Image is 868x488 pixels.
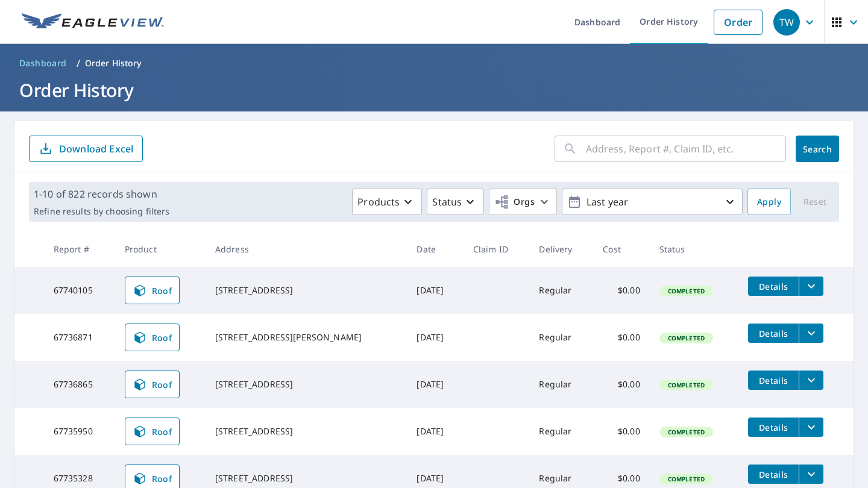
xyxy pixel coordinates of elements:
[407,267,463,314] td: [DATE]
[593,231,649,267] th: Cost
[133,377,172,392] span: Roof
[215,284,398,296] div: [STREET_ADDRESS]
[593,314,649,361] td: $0.00
[133,424,172,439] span: Roof
[133,471,172,486] span: Roof
[215,425,398,437] div: [STREET_ADDRESS]
[661,381,712,389] span: Completed
[14,78,854,102] h1: Order History
[755,469,791,480] span: Details
[29,136,143,162] button: Download Excel
[582,192,723,213] p: Last year
[661,475,712,483] span: Completed
[407,408,463,455] td: [DATE]
[59,142,133,155] p: Download Excel
[34,206,169,217] p: Refine results by choosing filters
[34,187,169,201] p: 1-10 of 822 records shown
[799,465,823,484] button: filesDropdownBtn-67735328
[757,195,781,210] span: Apply
[44,231,115,267] th: Report #
[529,361,593,408] td: Regular
[494,195,535,210] span: Orgs
[44,267,115,314] td: 67740105
[215,472,398,484] div: [STREET_ADDRESS]
[44,314,115,361] td: 67736871
[714,10,763,35] a: Order
[407,361,463,408] td: [DATE]
[125,371,180,398] a: Roof
[133,330,172,345] span: Roof
[529,314,593,361] td: Regular
[357,195,400,209] p: Products
[593,408,649,455] td: $0.00
[593,361,649,408] td: $0.00
[799,277,823,296] button: filesDropdownBtn-67740105
[14,54,72,73] a: Dashboard
[529,231,593,267] th: Delivery
[650,231,738,267] th: Status
[747,189,791,215] button: Apply
[661,334,712,342] span: Completed
[661,428,712,436] span: Completed
[215,378,398,390] div: [STREET_ADDRESS]
[755,328,791,339] span: Details
[748,371,799,390] button: detailsBtn-67736865
[77,56,80,70] li: /
[661,287,712,295] span: Completed
[529,408,593,455] td: Regular
[562,189,743,215] button: Last year
[748,277,799,296] button: detailsBtn-67740105
[799,418,823,437] button: filesDropdownBtn-67735950
[407,314,463,361] td: [DATE]
[432,195,462,209] p: Status
[352,189,422,215] button: Products
[125,418,180,445] a: Roof
[586,132,786,166] input: Address, Report #, Claim ID, etc.
[125,277,180,304] a: Roof
[125,324,180,351] a: Roof
[755,422,791,433] span: Details
[44,408,115,455] td: 67735950
[115,231,206,267] th: Product
[755,375,791,386] span: Details
[427,189,484,215] button: Status
[22,13,164,31] img: EV Logo
[464,231,530,267] th: Claim ID
[14,54,854,73] nav: breadcrumb
[407,231,463,267] th: Date
[755,281,791,292] span: Details
[529,267,593,314] td: Regular
[799,324,823,343] button: filesDropdownBtn-67736871
[799,371,823,390] button: filesDropdownBtn-67736865
[773,9,800,36] div: TW
[215,331,398,343] div: [STREET_ADDRESS][PERSON_NAME]
[85,57,142,69] p: Order History
[44,361,115,408] td: 67736865
[805,143,829,155] span: Search
[748,418,799,437] button: detailsBtn-67735950
[796,136,839,162] button: Search
[748,324,799,343] button: detailsBtn-67736871
[19,57,67,69] span: Dashboard
[206,231,407,267] th: Address
[489,189,557,215] button: Orgs
[593,267,649,314] td: $0.00
[748,465,799,484] button: detailsBtn-67735328
[133,283,172,298] span: Roof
